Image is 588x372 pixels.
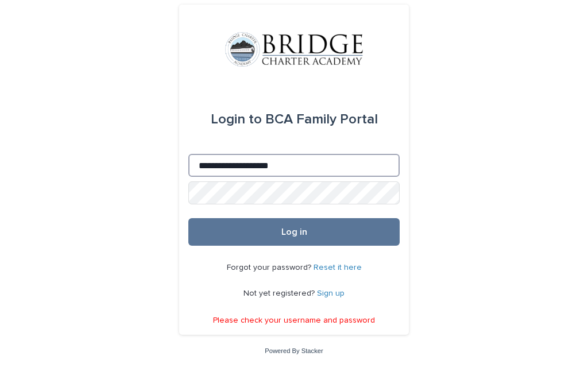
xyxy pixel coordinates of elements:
[211,103,378,135] div: BCA Family Portal
[243,289,317,297] span: Not yet registered?
[188,218,400,246] button: Log in
[317,289,345,297] a: Sign up
[225,32,363,67] img: V1C1m3IdTEidaUdm9Hs0
[213,316,375,325] p: Please check your username and password
[314,263,362,272] a: Reset it here
[265,347,323,354] a: Powered By Stacker
[281,227,307,237] span: Log in
[227,263,314,272] span: Forgot your password?
[211,113,262,126] span: Login to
